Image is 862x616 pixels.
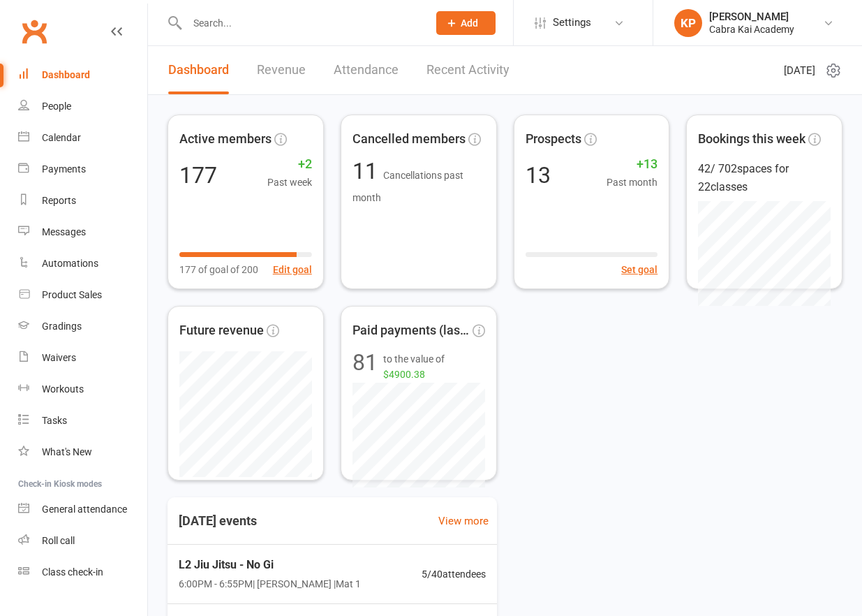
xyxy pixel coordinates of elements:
a: Tasks [18,405,147,437]
a: Dashboard [168,46,229,94]
span: Active members [179,129,272,149]
a: Gradings [18,311,147,342]
span: +2 [267,154,312,175]
div: General attendance [42,504,127,515]
div: Automations [42,258,98,269]
div: Payments [42,163,86,175]
span: Cancellations past month [352,170,463,203]
div: Calendar [42,132,81,143]
a: Attendance [334,46,399,94]
a: View more [438,513,489,529]
div: 177 [179,164,217,186]
div: Class check-in [42,566,103,578]
button: Add [436,11,496,35]
span: 177 of goal of 200 [179,262,258,277]
span: Past week [267,175,312,190]
a: Payments [18,154,147,185]
a: Reports [18,185,147,217]
a: What's New [18,437,147,468]
div: [PERSON_NAME] [709,10,794,23]
a: Clubworx [17,14,52,49]
div: Reports [42,195,76,206]
div: What's New [42,446,92,457]
span: Prospects [526,129,581,149]
a: Automations [18,248,147,279]
a: Roll call [18,525,147,557]
div: Dashboard [42,69,90,80]
button: Edit goal [273,262,312,277]
div: Waivers [42,352,76,363]
a: Messages [18,217,147,248]
div: Tasks [42,415,67,426]
a: Workouts [18,374,147,405]
input: Search... [183,13,418,33]
a: People [18,91,147,122]
a: Recent Activity [426,46,510,94]
button: Set goal [621,262,657,277]
a: Class kiosk mode [18,557,147,588]
div: Product Sales [42,289,102,300]
span: Add [461,17,478,29]
div: People [42,101,71,112]
div: 13 [526,164,551,186]
a: Calendar [18,122,147,154]
h3: [DATE] events [168,508,268,534]
span: 5 / 40 attendees [422,566,486,582]
span: Future revenue [179,321,264,341]
span: Past month [607,175,657,190]
a: General attendance kiosk mode [18,494,147,525]
div: Roll call [42,535,75,546]
div: Cabra Kai Academy [709,23,794,36]
span: +13 [607,154,657,175]
span: Settings [553,7,591,38]
span: to the value of [383,351,485,383]
span: Cancelled members [352,129,466,149]
div: KP [674,9,702,37]
span: Bookings this week [698,129,805,149]
div: 42 / 702 spaces for 22 classes [698,160,831,196]
div: Messages [42,226,86,237]
span: L2 Jiu Jitsu - No Gi [179,556,361,574]
a: Dashboard [18,59,147,91]
a: Product Sales [18,279,147,311]
div: Gradings [42,321,82,332]
a: Waivers [18,342,147,374]
div: Workouts [42,383,84,395]
span: 11 [352,158,383,184]
span: Paid payments (last 7d) [352,321,470,341]
a: Revenue [257,46,306,94]
span: $4900.38 [383,369,425,380]
span: [DATE] [784,62,815,79]
div: 81 [352,351,378,383]
span: 6:00PM - 6:55PM | [PERSON_NAME] | Mat 1 [179,576,361,592]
